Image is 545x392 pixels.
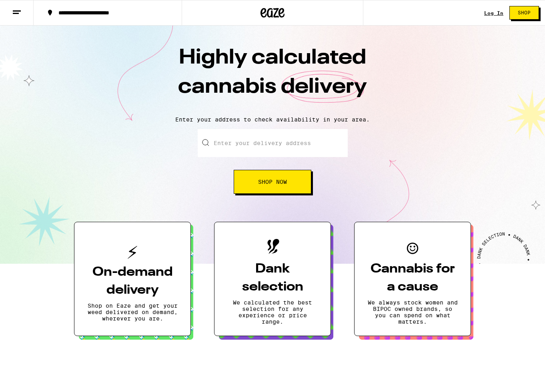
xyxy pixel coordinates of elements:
p: Shop on Eaze and get your weed delivered on demand, wherever you are. [87,302,178,322]
h3: Dank selection [227,260,318,296]
input: Enter your delivery address [198,129,348,157]
p: We calculated the best selection for any experience or price range. [227,299,318,325]
button: On-demand deliveryShop on Eaze and get your weed delivered on demand, wherever you are. [74,222,191,336]
h3: Cannabis for a cause [367,260,458,296]
button: Shop [509,6,539,20]
button: Shop Now [234,170,311,194]
a: Log In [484,10,503,16]
h1: Highly calculated cannabis delivery [132,44,413,110]
p: We always stock women and BIPOC owned brands, so you can spend on what matters. [367,299,458,325]
button: Dank selectionWe calculated the best selection for any experience or price range. [214,222,331,336]
span: Shop [518,10,531,15]
a: Shop [503,6,545,20]
button: Cannabis for a causeWe always stock women and BIPOC owned brands, so you can spend on what matters. [354,222,471,336]
p: Enter your address to check availability in your area. [8,116,537,123]
h3: On-demand delivery [87,263,178,299]
span: Shop Now [258,179,287,185]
